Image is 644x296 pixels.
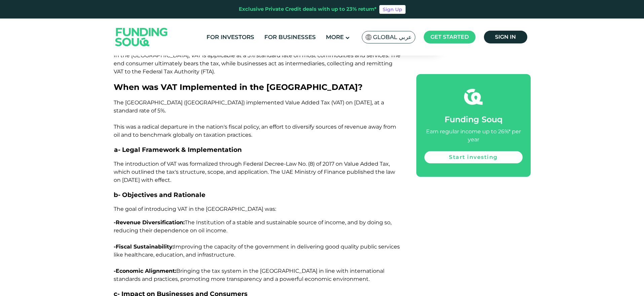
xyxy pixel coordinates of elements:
span: VAT is a value-added tax levied at any stage of production or distribution of goods or services; ... [114,28,401,75]
span: When was VAT Implemented in the [GEOGRAPHIC_DATA]? [114,82,363,92]
span: Funding Souq [445,114,502,124]
span: The introduction of VAT was formalized through Federal Decree-Law No. (8) of 2017 on Value Added ... [114,161,395,183]
a: For Businesses [263,32,317,43]
span: The [GEOGRAPHIC_DATA] ([GEOGRAPHIC_DATA]) implemented Value Added Tax (VAT) on [DATE], at a stand... [114,99,396,138]
img: fsicon [464,88,483,106]
span: b- Objectives and Rationale [114,191,205,199]
a: Start investing [424,151,523,163]
a: Sign Up [379,5,406,14]
a: For Investors [205,32,256,43]
span: The Institution of a stable and sustainable source of income, and by doing so, reducing their dep... [114,219,391,234]
span: -Fiscal Sustainability: [114,243,174,250]
span: Bringing the tax system in the [GEOGRAPHIC_DATA] in line with international standards and practic... [114,268,384,282]
span: Get started [430,34,469,40]
div: Exclusive Private Credit deals with up to 23% return* [239,5,377,13]
span: a- Legal Framework & Implementation [114,146,242,154]
span: -Revenue Diversification: [114,219,185,226]
span: Improving the capacity of the government in delivering good quality public services like healthca... [114,243,400,258]
img: Logo [109,20,175,54]
span: Sign in [495,34,516,40]
span: The goal of introducing VAT in the [GEOGRAPHIC_DATA] was: [114,206,276,212]
span: Global عربي [373,33,412,41]
span: -Economic Alignment: [114,268,176,274]
img: SA Flag [366,34,372,40]
span: More [326,34,344,40]
a: Sign in [484,31,527,43]
div: Earn regular income up to 26%* per year [424,128,523,144]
